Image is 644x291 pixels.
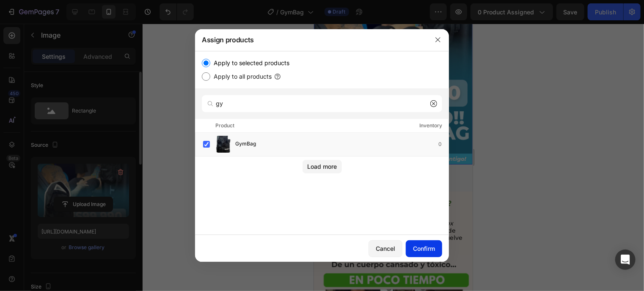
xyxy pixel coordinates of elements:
[27,149,105,158] div: Releasit COD Form & Upsells
[406,240,442,257] button: Confirm
[210,58,289,68] label: Apply to selected products
[419,121,442,130] div: Inventory
[17,196,139,211] i: detox profundo
[9,176,149,185] p: 🌿
[413,244,435,253] div: Confirm
[10,149,20,159] img: CKKYs5695_ICEAE=.webp
[202,95,442,112] input: Search products
[8,196,150,225] p: actúa como un que limpia tu organismo desde adentro, mejora tu oxigenación y te devuelve la vital...
[195,51,449,235] div: />
[215,136,232,153] img: product-img
[30,175,138,184] strong: ¿Tu cuerpo es el problema?
[3,144,112,165] button: Releasit COD Form & Upsells
[438,140,449,148] div: 0
[215,121,234,130] div: Product
[369,240,402,257] button: Cancel
[303,160,342,173] button: Load more
[195,29,427,51] div: Assign products
[19,196,76,203] strong: Liquid Chlorophyll
[235,140,256,149] span: GymBag
[376,244,395,253] div: Cancel
[210,71,272,82] label: Apply to all products
[615,250,636,270] div: Open Intercom Messenger
[307,162,337,171] div: Load more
